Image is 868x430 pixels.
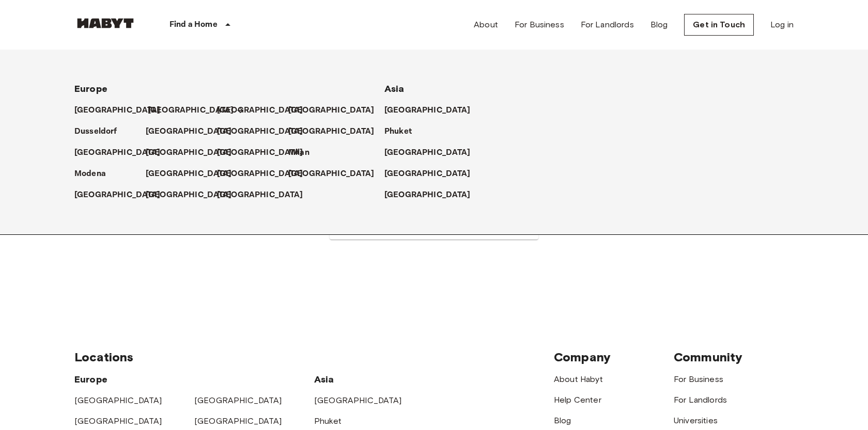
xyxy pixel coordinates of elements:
[515,19,564,31] a: For Business
[146,189,242,201] a: [GEOGRAPHIC_DATA]
[74,374,107,385] span: Europe
[674,395,727,405] a: For Landlords
[384,104,481,117] a: [GEOGRAPHIC_DATA]
[384,125,422,138] a: Phuket
[146,125,242,138] a: [GEOGRAPHIC_DATA]
[146,168,242,180] a: [GEOGRAPHIC_DATA]
[217,104,303,117] p: [GEOGRAPHIC_DATA]
[74,18,136,28] img: Habyt
[554,349,611,364] span: Company
[674,349,742,364] span: Community
[314,416,342,426] a: Phuket
[146,189,232,201] p: [GEOGRAPHIC_DATA]
[217,147,314,159] a: [GEOGRAPHIC_DATA]
[169,19,218,31] p: Find a Home
[674,416,718,425] a: Universities
[74,189,171,201] a: [GEOGRAPHIC_DATA]
[146,147,242,159] a: [GEOGRAPHIC_DATA]
[384,147,471,159] p: [GEOGRAPHIC_DATA]
[288,104,375,117] p: [GEOGRAPHIC_DATA]
[384,168,471,180] p: [GEOGRAPHIC_DATA]
[384,104,471,117] p: [GEOGRAPHIC_DATA]
[581,19,634,31] a: For Landlords
[217,168,314,180] a: [GEOGRAPHIC_DATA]
[384,168,481,180] a: [GEOGRAPHIC_DATA]
[74,349,133,364] span: Locations
[288,168,375,180] p: [GEOGRAPHIC_DATA]
[554,416,571,425] a: Blog
[217,147,303,159] p: [GEOGRAPHIC_DATA]
[217,189,303,201] p: [GEOGRAPHIC_DATA]
[74,104,161,117] p: [GEOGRAPHIC_DATA]
[288,147,320,159] a: Milan
[554,374,603,384] a: About Habyt
[384,125,412,138] p: Phuket
[288,168,385,180] a: [GEOGRAPHIC_DATA]
[288,147,309,159] p: Milan
[217,125,314,138] a: [GEOGRAPHIC_DATA]
[217,104,314,117] a: [GEOGRAPHIC_DATA]
[74,125,128,138] a: Dusseldorf
[146,147,232,159] p: [GEOGRAPHIC_DATA]
[74,147,161,159] p: [GEOGRAPHIC_DATA]
[384,83,405,94] span: Asia
[384,189,481,201] a: [GEOGRAPHIC_DATA]
[674,374,723,384] a: For Business
[217,189,314,201] a: [GEOGRAPHIC_DATA]
[554,395,601,405] a: Help Center
[74,189,161,201] p: [GEOGRAPHIC_DATA]
[194,395,282,405] a: [GEOGRAPHIC_DATA]
[74,125,117,138] p: Dusseldorf
[74,168,106,180] p: Modena
[770,19,794,31] a: Log in
[650,19,668,31] a: Blog
[146,125,232,138] p: [GEOGRAPHIC_DATA]
[148,104,234,117] p: [GEOGRAPHIC_DATA]
[684,14,754,36] a: Get in Touch
[194,416,282,426] a: [GEOGRAPHIC_DATA]
[74,416,162,426] a: [GEOGRAPHIC_DATA]
[314,374,334,385] span: Asia
[74,147,171,159] a: [GEOGRAPHIC_DATA]
[288,125,375,138] p: [GEOGRAPHIC_DATA]
[384,147,481,159] a: [GEOGRAPHIC_DATA]
[288,104,385,117] a: [GEOGRAPHIC_DATA]
[217,125,303,138] p: [GEOGRAPHIC_DATA]
[146,168,232,180] p: [GEOGRAPHIC_DATA]
[288,125,385,138] a: [GEOGRAPHIC_DATA]
[74,83,107,94] span: Europe
[74,104,171,117] a: [GEOGRAPHIC_DATA]
[314,395,402,405] a: [GEOGRAPHIC_DATA]
[74,168,116,180] a: Modena
[148,104,244,117] a: [GEOGRAPHIC_DATA]
[217,168,303,180] p: [GEOGRAPHIC_DATA]
[474,19,498,31] a: About
[74,395,162,405] a: [GEOGRAPHIC_DATA]
[384,189,471,201] p: [GEOGRAPHIC_DATA]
